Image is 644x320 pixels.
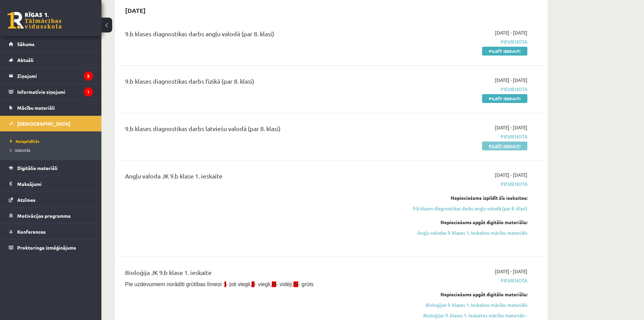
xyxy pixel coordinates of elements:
[17,41,34,47] span: Sākums
[400,38,527,45] span: Pievienota
[252,281,255,287] span: II
[17,84,93,100] legend: Informatīvie ziņojumi
[9,192,93,208] a: Atzīmes
[9,100,93,115] a: Mācību materiāli
[9,116,93,131] a: [DEMOGRAPHIC_DATA]
[272,281,276,287] span: III
[17,229,46,235] span: Konferences
[125,124,390,136] div: 9.b klases diagnostikas darbs latviešu valodā (par 8. klasi)
[482,47,527,56] a: Pildīt ieskaiti
[9,240,93,255] a: Proktoringa izmēģinājums
[224,281,226,287] span: I
[400,301,527,308] a: Bioloģijas 9. klases 1. ieskaites mācību materiāls
[10,147,95,153] a: Izlabotās
[17,57,33,63] span: Aktuāli
[400,86,527,93] span: Pievienota
[17,213,71,219] span: Motivācijas programma
[10,147,30,153] span: Izlabotās
[17,244,76,251] span: Proktoringa izmēģinājums
[17,105,55,111] span: Mācību materiāli
[17,197,35,203] span: Atzīmes
[9,36,93,52] a: Sākums
[9,84,93,100] a: Informatīvie ziņojumi1
[400,194,527,201] div: Nepieciešams izpildīt šīs ieskaites:
[400,219,527,226] div: Nepieciešams apgūt digitālo materiālu:
[400,205,527,212] a: 9.b klases diagnostikas darbs angļu valodā (par 8. klasi)
[17,68,93,84] legend: Ziņojumi
[400,291,527,298] div: Nepieciešams apgūt digitālo materiālu:
[84,87,93,97] i: 1
[482,142,527,150] a: Pildīt ieskaiti
[400,133,527,140] span: Pievienota
[7,12,62,29] a: Rīgas 1. Tālmācības vidusskola
[17,165,57,171] span: Digitālie materiāli
[495,268,527,275] span: [DATE] - [DATE]
[125,281,314,287] span: Pie uzdevumiem norādīti grūtības līmeņi : - ļoti viegli, - viegli, - vidēji, - grūts
[17,121,70,127] span: [DEMOGRAPHIC_DATA]
[125,29,390,42] div: 9.b klases diagnostikas darbs angļu valodā (par 8. klasi)
[495,29,527,36] span: [DATE] - [DATE]
[118,2,152,18] h2: [DATE]
[125,171,390,184] div: Angļu valoda JK 9.b klase 1. ieskaite
[9,208,93,223] a: Motivācijas programma
[400,180,527,188] span: Pievienota
[495,124,527,131] span: [DATE] - [DATE]
[17,176,93,192] legend: Maksājumi
[400,277,527,284] span: Pievienota
[10,138,40,144] span: Neizpildītās
[9,52,93,68] a: Aktuāli
[125,77,390,89] div: 9.b klases diagnostikas darbs fizikā (par 8. klasi)
[9,160,93,176] a: Digitālie materiāli
[84,71,93,81] i: 5
[293,281,298,287] span: IV
[9,176,93,192] a: Maksājumi
[482,94,527,103] a: Pildīt ieskaiti
[495,77,527,84] span: [DATE] - [DATE]
[9,224,93,239] a: Konferences
[10,138,95,144] a: Neizpildītās
[495,171,527,178] span: [DATE] - [DATE]
[125,268,390,280] div: Bioloģija JK 9.b klase 1. ieskaite
[9,68,93,84] a: Ziņojumi5
[400,229,527,236] a: Angļu valodas 9. klases 1. ieskaites mācību materiāls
